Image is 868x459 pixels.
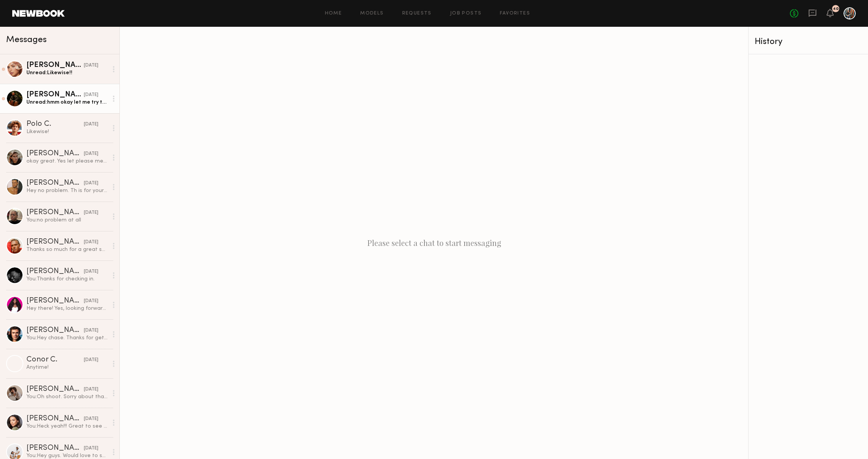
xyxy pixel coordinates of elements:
div: [PERSON_NAME] [26,150,84,158]
div: [PERSON_NAME] [26,386,84,393]
div: [DATE] [84,298,98,305]
a: Favorites [500,11,530,16]
div: [DATE] [84,180,98,187]
div: Conor C. [26,356,84,364]
div: [DATE] [84,150,98,158]
div: [PERSON_NAME] [26,327,84,334]
a: Models [360,11,383,16]
div: [DATE] [84,445,98,452]
div: [PERSON_NAME] [26,268,84,275]
a: Home [325,11,342,16]
span: Messages [6,36,47,44]
a: Requests [402,11,432,16]
div: You: Oh shoot. Sorry about that, totally thought I had my settings set to LA. [26,393,108,400]
div: Likewise! [26,128,108,135]
div: [DATE] [84,415,98,423]
div: [DATE] [84,62,98,69]
div: [PERSON_NAME] [26,415,84,423]
div: Please select a chat to start messaging [120,27,748,459]
div: Hey no problem. Th is for your consideration. Let’s stay in touch [26,187,108,194]
div: [DATE] [84,239,98,246]
div: [PERSON_NAME] [26,209,84,216]
div: [DATE] [84,386,98,393]
div: 40 [833,7,839,11]
div: [PERSON_NAME] [26,179,84,187]
div: Thanks so much for a great shoot — had a blast! Looking forward to working together again down th... [26,246,108,253]
div: You: no problem at all [26,216,108,224]
div: [DATE] [84,327,98,334]
div: [PERSON_NAME] and [PERSON_NAME] [26,444,84,452]
div: okay great. Yes let please me know in advance for the next one [26,158,108,165]
div: Polo C. [26,120,84,128]
a: Job Posts [450,11,482,16]
div: [PERSON_NAME] [26,238,84,246]
div: [PERSON_NAME] [26,91,84,99]
div: [PERSON_NAME] [26,297,84,305]
div: Hey there! Yes, looking forward to it :) My email is: [EMAIL_ADDRESS][DOMAIN_NAME] [26,305,108,312]
div: Anytime! [26,364,108,371]
div: [PERSON_NAME] [26,62,84,69]
div: You: Heck yeah!!! Great to see you again. [26,423,108,430]
div: History [755,37,862,46]
div: [DATE] [84,356,98,364]
div: You: Hey chase. Thanks for getting back to me. We already booked another model but will keep you ... [26,334,108,342]
div: [DATE] [84,209,98,216]
div: [DATE] [84,268,98,275]
div: You: Thanks for checking in. [26,275,108,283]
div: [DATE] [84,121,98,128]
div: [DATE] [84,91,98,99]
div: Unread: hmm okay let me try that on my end [26,99,108,106]
div: Unread: Likewise!! [26,69,108,76]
